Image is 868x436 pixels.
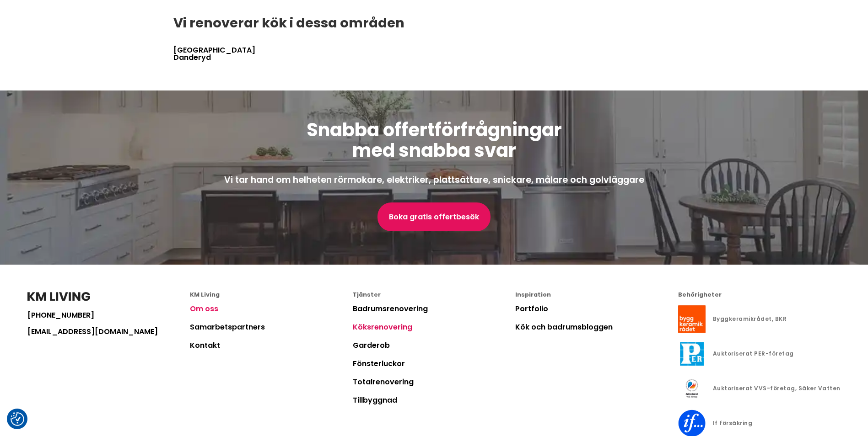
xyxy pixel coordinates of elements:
a: Danderyd [173,52,211,63]
a: Portfolio [515,303,548,314]
div: Auktoriserat VVS-företag, Säker Vatten [713,386,841,391]
div: KM Living [190,292,352,298]
a: Samarbetspartners [190,322,265,332]
a: Tillbyggnad [353,395,397,405]
a: Totalrenovering [353,377,414,387]
a: [PHONE_NUMBER] [27,312,190,319]
div: Byggkeramikrådet, BKR [713,316,787,322]
h2: Vi renoverar kök i dessa områden [173,14,695,32]
img: Revisit consent button [11,412,24,426]
div: Auktoriserat PER-företag [713,351,794,356]
img: Auktoriserat PER-företag [678,340,706,367]
a: Fönsterluckor [353,358,405,369]
a: Om oss [190,303,218,314]
a: Boka gratis offertbesök [377,202,491,231]
a: [GEOGRAPHIC_DATA] [173,45,255,55]
a: Kök och badrumsbloggen [515,322,613,332]
a: [EMAIL_ADDRESS][DOMAIN_NAME] [27,328,190,335]
img: KM Living [27,292,90,301]
button: Samtyckesinställningar [11,412,24,426]
img: Auktoriserat VVS-företag, Säker Vatten [678,375,706,402]
a: Badrumsrenovering [353,303,428,314]
a: Kontakt [190,340,220,351]
div: Tjänster [353,292,515,298]
a: Köksrenovering [353,322,412,332]
a: Garderob [353,340,390,351]
div: Inspiration [515,292,678,298]
img: Byggkeramikrådet, BKR [678,305,706,333]
div: Behörigheter [678,292,841,298]
div: If försäkring [713,420,753,426]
